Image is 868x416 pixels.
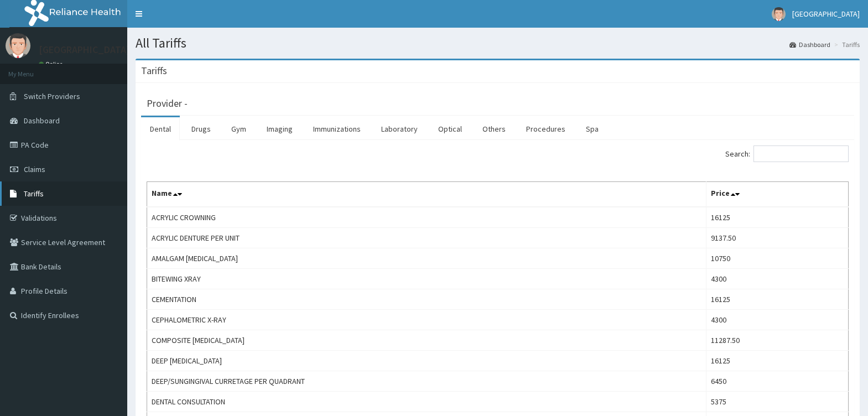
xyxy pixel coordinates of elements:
[147,207,706,228] td: ACRYLIC CROWNING
[429,117,471,141] a: Optical
[147,248,706,269] td: AMALGAM [MEDICAL_DATA]
[24,189,44,199] span: Tariffs
[725,145,849,162] label: Search:
[304,117,370,141] a: Immunizations
[24,116,60,126] span: Dashboard
[706,269,849,289] td: 4300
[147,392,706,412] td: DENTAL CONSULTATION
[183,117,220,141] a: Drugs
[789,40,830,49] a: Dashboard
[706,330,849,351] td: 11287.50
[706,310,849,330] td: 4300
[24,91,80,101] span: Switch Providers
[772,7,786,21] img: User Image
[141,66,167,76] h3: Tariffs
[6,33,30,58] img: User Image
[147,98,188,108] h3: Provider -
[147,310,706,330] td: CEPHALOMETRIC X-RAY
[577,117,607,141] a: Spa
[372,117,427,141] a: Laboratory
[831,40,860,49] li: Tariffs
[706,182,849,207] th: Price
[517,117,574,141] a: Procedures
[147,182,706,207] th: Name
[39,45,130,55] p: [GEOGRAPHIC_DATA]
[706,351,849,371] td: 16125
[147,351,706,371] td: DEEP [MEDICAL_DATA]
[753,145,849,162] input: Search:
[706,228,849,248] td: 9137.50
[24,164,45,174] span: Claims
[136,36,860,50] h1: All Tariffs
[706,289,849,310] td: 16125
[147,228,706,248] td: ACRYLIC DENTURE PER UNIT
[706,392,849,412] td: 5375
[706,207,849,228] td: 16125
[792,9,860,19] span: [GEOGRAPHIC_DATA]
[706,248,849,269] td: 10750
[147,269,706,289] td: BITEWING XRAY
[141,117,180,141] a: Dental
[474,117,514,141] a: Others
[147,289,706,310] td: CEMENTATION
[147,371,706,392] td: DEEP/SUNGINGIVAL CURRETAGE PER QUADRANT
[147,330,706,351] td: COMPOSITE [MEDICAL_DATA]
[258,117,302,141] a: Imaging
[222,117,255,141] a: Gym
[39,60,65,68] a: Online
[706,371,849,392] td: 6450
